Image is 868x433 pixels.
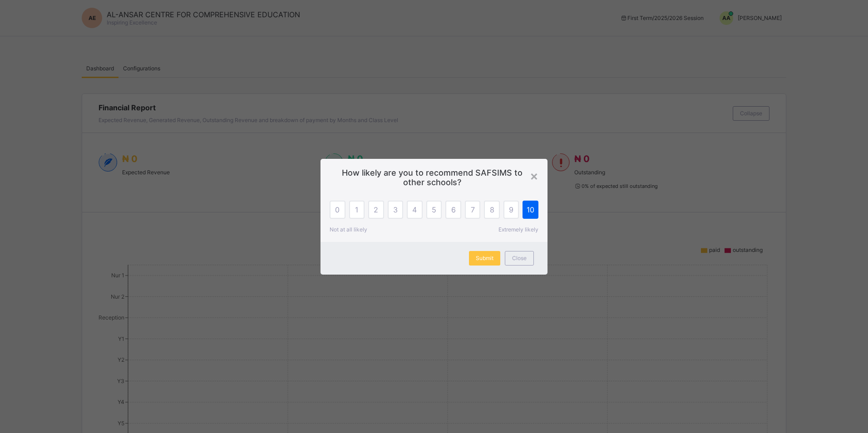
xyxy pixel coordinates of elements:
span: 7 [471,205,475,214]
span: Extremely likely [498,226,538,233]
span: 2 [374,205,378,214]
span: 9 [509,205,513,214]
span: Submit [476,255,493,261]
span: 5 [432,205,436,214]
span: 10 [527,205,534,214]
span: How likely are you to recommend SAFSIMS to other schools? [334,168,534,187]
span: 1 [355,205,358,214]
span: 8 [490,205,494,214]
div: × [530,168,538,183]
span: 3 [393,205,398,214]
span: Close [512,255,527,261]
div: 0 [330,201,345,219]
span: 4 [412,205,417,214]
span: 6 [451,205,456,214]
span: Not at all likely [330,226,367,233]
